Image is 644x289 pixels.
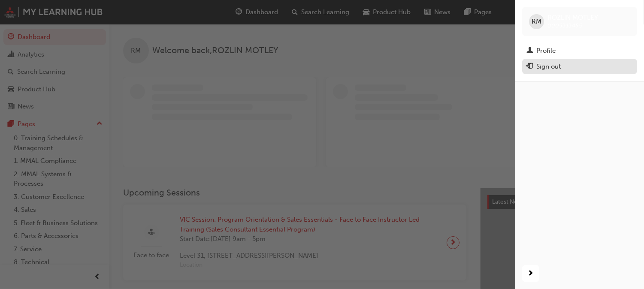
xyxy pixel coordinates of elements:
span: exit-icon [526,63,533,71]
span: RM [532,17,541,27]
span: 0005313455 [547,22,582,29]
div: Profile [536,46,556,56]
a: Profile [522,43,637,59]
span: ROZLIN MOTLEY [547,14,598,21]
button: Sign out [522,59,637,75]
span: next-icon [528,268,534,279]
span: man-icon [526,47,533,55]
div: Sign out [536,62,561,72]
